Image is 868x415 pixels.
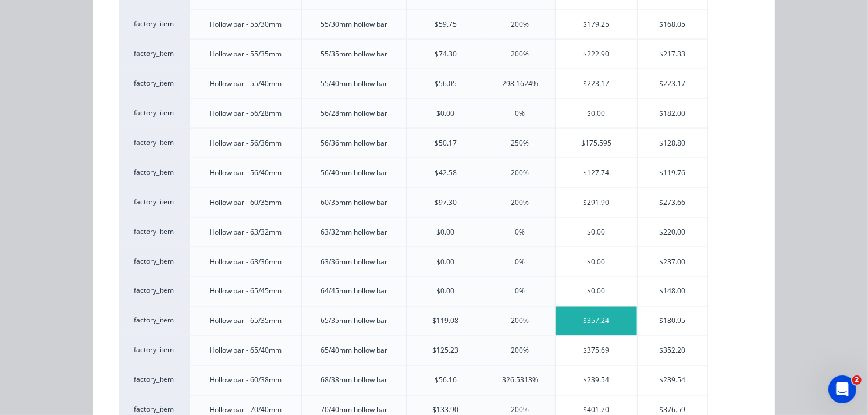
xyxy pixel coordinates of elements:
div: $168.05 [638,10,707,39]
div: $239.54 [556,366,637,395]
div: 55/30mm hollow bar [321,19,387,30]
div: $50.17 [435,138,457,148]
div: 56/40mm hollow bar [321,168,387,178]
div: 200% [511,197,529,208]
div: factory_item [119,276,189,306]
div: 55/40mm hollow bar [321,79,387,89]
div: $0.00 [436,227,454,237]
div: $148.00 [638,277,707,306]
div: $97.30 [435,197,457,208]
iframe: Intercom live chat [828,375,856,403]
div: Hollow bar - 56/28mm [209,108,282,119]
div: 63/36mm hollow bar [321,257,387,267]
div: $352.20 [638,336,707,366]
div: $239.54 [638,366,707,395]
div: $357.24 [556,307,637,336]
div: 65/40mm hollow bar [321,346,387,356]
div: factory_item [119,128,189,158]
div: 65/35mm hollow bar [321,316,387,327]
div: $0.00 [556,99,637,128]
div: factory_item [119,39,189,69]
span: 2 [852,375,862,385]
div: $217.33 [638,40,707,69]
div: $175.595 [556,129,637,158]
div: $59.75 [435,19,457,30]
div: $128.80 [638,129,707,158]
div: 0% [515,286,525,297]
div: 200% [511,346,529,356]
div: $273.66 [638,188,707,217]
div: Hollow bar - 56/36mm [209,138,282,148]
div: $179.25 [556,10,637,39]
div: $220.00 [638,218,707,247]
div: factory_item [119,217,189,247]
div: factory_item [119,98,189,128]
div: Hollow bar - 60/38mm [209,375,282,386]
div: factory_item [119,9,189,39]
div: Hollow bar - 60/35mm [209,197,282,208]
div: factory_item [119,247,189,276]
div: 250% [511,138,529,148]
div: $0.00 [556,247,637,276]
div: $0.00 [556,218,637,247]
div: $74.30 [435,49,457,59]
div: Hollow bar - 63/32mm [209,227,282,237]
div: $127.74 [556,158,637,187]
div: $180.95 [638,307,707,336]
div: $0.00 [436,257,454,267]
div: 60/35mm hollow bar [321,197,387,208]
div: $182.00 [638,99,707,128]
div: $42.58 [435,168,457,178]
div: Hollow bar - 63/36mm [209,257,282,267]
div: 56/36mm hollow bar [321,138,387,148]
div: 0% [515,227,525,237]
div: 64/45mm hollow bar [321,286,387,297]
div: factory_item [119,69,189,98]
div: 200% [511,49,529,59]
div: 56/28mm hollow bar [321,108,387,119]
div: $291.90 [556,188,637,217]
div: 298.1624% [502,79,538,89]
div: factory_item [119,306,189,336]
div: $375.69 [556,336,637,366]
div: $56.16 [435,375,457,386]
div: $56.05 [435,79,457,89]
div: $223.17 [556,69,637,98]
div: $222.90 [556,40,637,69]
div: $0.00 [556,277,637,306]
div: $223.17 [638,69,707,98]
div: 68/38mm hollow bar [321,375,387,386]
div: $125.23 [432,346,458,356]
div: 63/32mm hollow bar [321,227,387,237]
div: factory_item [119,187,189,217]
div: factory_item [119,336,189,366]
div: 200% [511,19,529,30]
div: Hollow bar - 65/45mm [209,286,282,297]
div: 200% [511,316,529,327]
div: $119.76 [638,158,707,187]
div: Hollow bar - 56/40mm [209,168,282,178]
div: 326.5313% [502,375,538,386]
div: Hollow bar - 55/40mm [209,79,282,89]
div: factory_item [119,158,189,187]
div: $237.00 [638,247,707,276]
div: Hollow bar - 55/35mm [209,49,282,59]
div: Hollow bar - 55/30mm [209,19,282,30]
div: Hollow bar - 65/35mm [209,316,282,327]
div: Hollow bar - 65/40mm [209,346,282,356]
div: $0.00 [436,108,454,119]
div: factory_item [119,366,189,395]
div: 0% [515,108,525,119]
div: 55/35mm hollow bar [321,49,387,59]
div: $0.00 [436,286,454,297]
div: 0% [515,257,525,267]
div: $119.08 [432,316,458,327]
div: 200% [511,168,529,178]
